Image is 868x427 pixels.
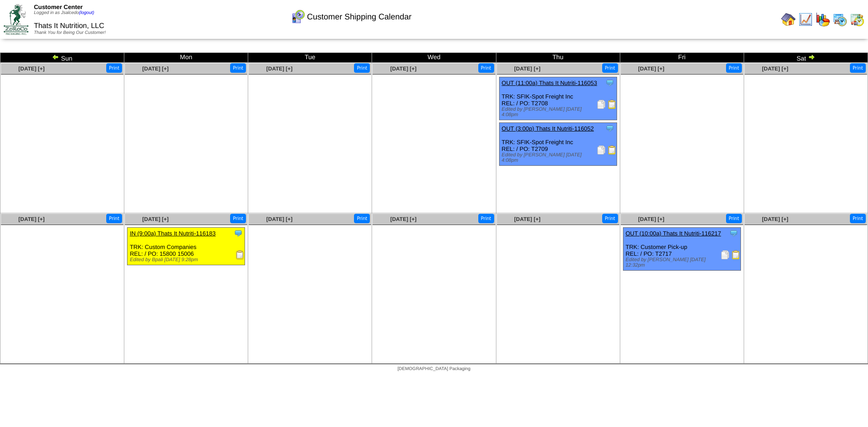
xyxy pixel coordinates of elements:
td: Wed [372,53,496,63]
button: Print [106,214,122,223]
td: Fri [620,53,744,63]
img: Tooltip [729,229,738,238]
a: [DATE] [+] [638,66,664,72]
button: Print [354,63,370,73]
img: ZoRoCo_Logo(Green%26Foil)%20jpg.webp [4,4,28,34]
a: [DATE] [+] [514,216,540,222]
img: Bill of Lading [608,145,617,155]
div: TRK: Custom Companies REL: / PO: 15800 15006 [127,228,245,265]
td: Thu [496,53,620,63]
button: Print [478,214,494,223]
a: [DATE] [+] [390,66,416,72]
a: OUT (3:00p) Thats It Nutriti-116052 [502,125,594,132]
img: Tooltip [234,229,243,238]
td: Sun [0,53,124,63]
button: Print [602,214,618,223]
a: [DATE] [+] [514,66,540,72]
a: [DATE] [+] [142,216,169,222]
a: [DATE] [+] [266,216,292,222]
span: Thank You for Being Our Customer! [34,30,106,35]
img: arrowleft.gif [52,53,59,61]
img: graph.gif [816,12,830,27]
div: TRK: Customer Pick-up REL: / PO: T2717 [623,228,741,271]
img: calendarinout.gif [850,12,864,27]
a: [DATE] [+] [19,216,45,222]
span: Logged in as Jsalcedo [34,10,94,15]
div: Edited by [PERSON_NAME] [DATE] 4:08pm [502,152,617,163]
button: Print [850,63,866,73]
img: Packing Slip [721,250,730,259]
img: Packing Slip [597,100,606,109]
a: [DATE] [+] [390,216,416,222]
td: Tue [248,53,372,63]
span: Customer Shipping Calendar [307,12,411,22]
span: Customer Center [34,4,83,10]
button: Print [478,63,494,73]
button: Print [354,214,370,223]
a: [DATE] [+] [266,66,292,72]
a: [DATE] [+] [638,216,664,222]
span: Thats It Nutrition, LLC [34,22,104,30]
a: (logout) [79,10,94,15]
img: Receiving Document [236,250,245,259]
img: Tooltip [605,78,614,87]
img: calendarprod.gif [833,12,847,27]
a: [DATE] [+] [762,66,788,72]
span: [DEMOGRAPHIC_DATA] Packaging [397,366,470,371]
div: Edited by [PERSON_NAME] [DATE] 4:08pm [502,107,617,117]
button: Print [726,214,742,223]
td: Mon [124,53,248,63]
div: TRK: SFIK-Spot Freight Inc REL: / PO: T2709 [499,123,617,166]
a: [DATE] [+] [142,66,169,72]
button: Print [602,63,618,73]
div: Edited by Bpali [DATE] 9:28pm [130,257,245,263]
button: Print [230,214,246,223]
a: [DATE] [+] [19,66,45,72]
a: OUT (11:00a) Thats It Nutriti-116053 [502,80,597,86]
div: Edited by [PERSON_NAME] [DATE] 12:32pm [626,257,741,268]
button: Print [106,63,122,73]
a: OUT (10:00a) Thats It Nutriti-116217 [626,230,721,237]
img: Bill of Lading [731,250,741,259]
div: TRK: SFIK-Spot Freight Inc REL: / PO: T2708 [499,77,617,120]
button: Print [850,214,866,223]
img: line_graph.gif [798,12,813,27]
img: Packing Slip [597,145,606,155]
img: calendarcustomer.gif [291,9,305,24]
img: home.gif [781,12,796,27]
button: Print [726,63,742,73]
a: IN (9:00a) Thats It Nutriti-116183 [130,230,216,237]
img: Bill of Lading [608,100,617,109]
img: arrowright.gif [808,53,815,61]
img: Tooltip [605,124,614,133]
a: [DATE] [+] [762,216,788,222]
button: Print [230,63,246,73]
td: Sat [744,53,868,63]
